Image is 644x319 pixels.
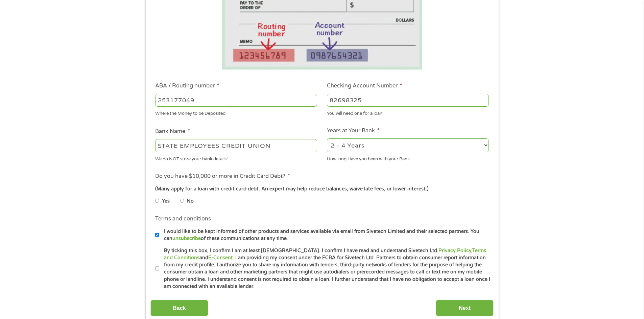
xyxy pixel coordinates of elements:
[208,255,233,261] a: E-Consent
[155,153,317,162] div: We do NOT store your bank details!
[327,153,489,162] div: How long Have you been with your Bank
[155,173,290,180] label: Do you have $10,000 or more in Credit Card Debt?
[327,108,489,117] div: You will need one for a loan.
[155,128,190,135] label: Bank Name
[159,228,491,242] label: I would like to be kept informed of other products and services available via email from Sivetech...
[155,82,219,89] label: ABA / Routing number
[162,197,170,205] label: Yes
[150,300,208,316] input: Back
[438,248,471,254] a: Privacy Policy
[327,94,489,107] input: 345634636
[164,248,486,261] a: Terms and Conditions
[187,197,194,205] label: No
[327,82,402,89] label: Checking Account Number
[155,215,211,222] label: Terms and conditions
[155,185,488,193] div: (Many apply for a loan with credit card debt. An expert may help reduce balances, waive late fees...
[155,94,317,107] input: 263177916
[327,127,380,134] label: Years at Your Bank
[155,108,317,117] div: Where the Money to be Deposited
[159,247,491,290] label: By ticking this box, I confirm I am at least [DEMOGRAPHIC_DATA]. I confirm I have read and unders...
[436,300,494,316] input: Next
[172,236,201,241] a: unsubscribe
